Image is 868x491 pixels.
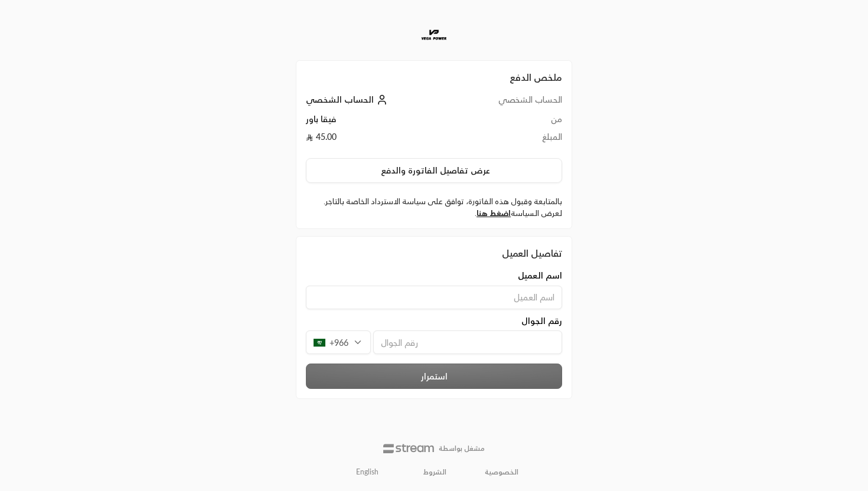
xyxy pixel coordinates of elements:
button: عرض تفاصيل الفاتورة والدفع [306,158,562,183]
h2: ملخص الدفع [306,70,562,84]
div: تفاصيل العميل [306,246,562,260]
p: مشغل بواسطة [439,444,485,453]
label: بالمتابعة وقبول هذه الفاتورة، توافق على سياسة الاسترداد الخاصة بالتاجر. لعرض السياسة . [306,196,562,219]
td: المبلغ [452,131,562,149]
td: فيقا باور [306,113,452,131]
a: الشروط [423,467,446,477]
input: رقم الجوال [373,330,562,354]
div: +966 [306,330,371,354]
a: الخصوصية [485,467,518,477]
td: 45.00 [306,131,452,149]
span: الحساب الشخصي [306,94,374,104]
td: الحساب الشخصي [452,94,562,113]
input: اسم العميل [306,286,562,309]
a: الحساب الشخصي [306,94,390,104]
span: اسم العميل [518,270,562,281]
img: Company Logo [418,19,450,51]
a: اضغط هنا [477,208,511,218]
a: English [350,463,385,482]
td: من [452,113,562,131]
span: رقم الجوال [521,315,562,327]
